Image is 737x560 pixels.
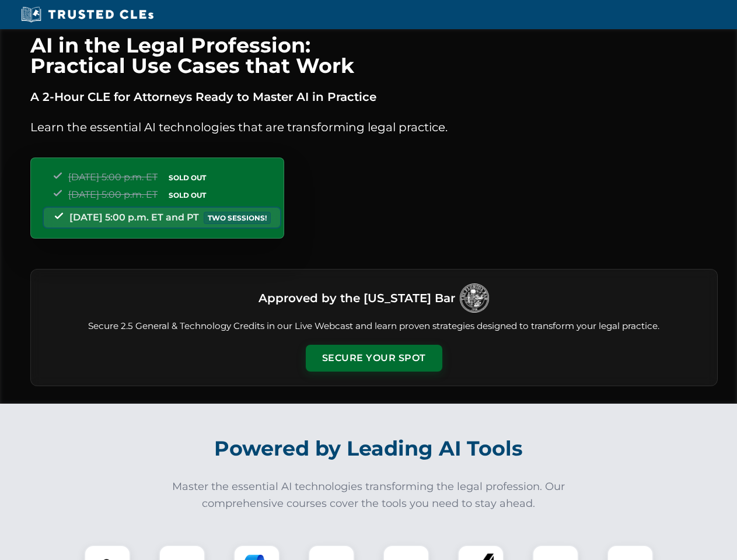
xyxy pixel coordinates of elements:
span: [DATE] 5:00 p.m. ET [68,189,158,200]
span: SOLD OUT [165,171,210,184]
span: [DATE] 5:00 p.m. ET [68,171,158,183]
h2: Powered by Leading AI Tools [46,428,692,469]
p: Secure 2.5 General & Technology Credits in our Live Webcast and learn proven strategies designed ... [45,320,703,333]
button: Secure Your Spot [306,345,442,372]
img: Trusted CLEs [18,6,157,23]
p: Master the essential AI technologies transforming the legal profession. Our comprehensive courses... [165,478,573,512]
h3: Approved by the [US_STATE] Bar [259,288,455,309]
h1: AI in the Legal Profession: Practical Use Cases that Work [30,35,718,76]
img: Logo [460,283,489,313]
p: Learn the essential AI technologies that are transforming legal practice. [30,118,718,136]
p: A 2-Hour CLE for Attorneys Ready to Master AI in Practice [30,87,718,106]
span: SOLD OUT [165,189,210,201]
